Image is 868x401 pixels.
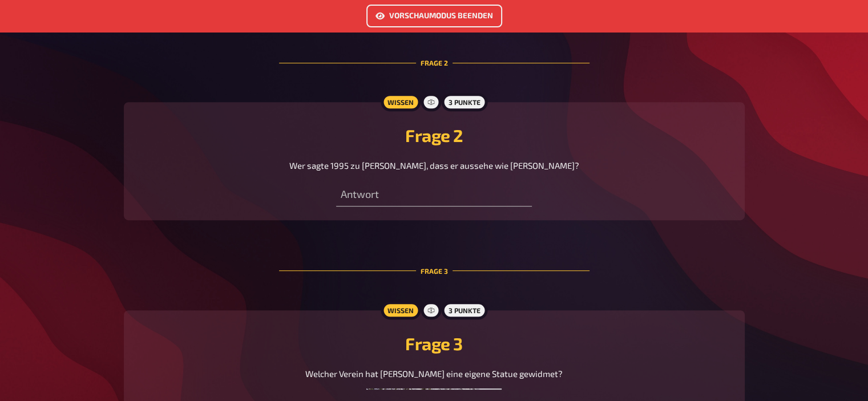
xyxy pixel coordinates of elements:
span: Welcher Verein hat [PERSON_NAME] eine eigene Statue gewidmet? [305,368,563,379]
h2: Frage 3 [138,333,731,354]
div: Frage 3 [279,238,590,303]
div: Wissen [381,93,421,111]
span: Wer sagte 1995 zu [PERSON_NAME], dass er aussehe wie [PERSON_NAME]? [289,160,579,171]
div: Wissen [381,301,421,319]
div: Frage 2 [279,30,590,95]
div: 3 Punkte [442,93,487,111]
h2: Frage 2 [138,125,731,145]
a: Vorschaumodus beenden [366,5,502,27]
div: 3 Punkte [442,301,487,319]
input: Antwort [336,184,532,206]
